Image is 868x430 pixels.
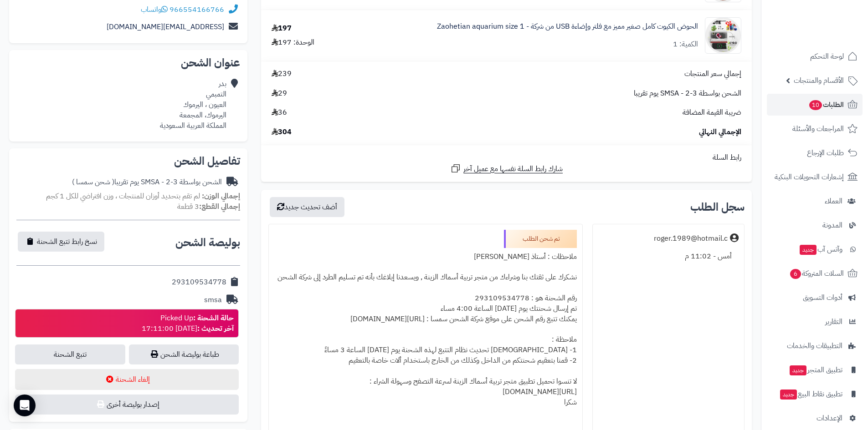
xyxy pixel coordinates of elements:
a: [EMAIL_ADDRESS][DOMAIN_NAME] [107,21,224,32]
a: لوحة التحكم [767,46,863,67]
span: 304 [272,127,292,137]
span: 36 [272,107,287,118]
span: تطبيق المتجر [789,364,842,376]
span: طلبات الإرجاع [807,147,844,159]
button: إصدار بوليصة أخرى [15,395,239,415]
div: الشحن بواسطة SMSA - 2-3 يوم تقريبا [72,177,222,187]
h3: سجل الطلب [690,202,745,212]
button: إلغاء الشحنة [15,369,239,390]
a: طباعة بوليصة الشحن [129,344,239,364]
div: Picked Up [DATE] 17:11:00 [142,313,234,334]
a: التقارير [767,311,863,333]
span: الطلبات [808,98,844,111]
a: 966554166766 [169,4,224,15]
a: التطبيقات والخدمات [767,335,863,357]
div: أمس - 11:02 م [598,248,739,265]
a: المدونة [767,214,863,236]
span: إشعارات التحويلات البنكية [775,171,844,183]
span: 239 [272,69,292,79]
strong: إجمالي الوزن: [202,191,240,202]
button: أضف تحديث جديد [270,197,344,217]
span: جديد [790,365,806,375]
img: 1724703533-mowoled_1700089257_b1203558_progressiverwvwv-90x90.jpg [705,17,741,54]
span: الإعدادات [817,412,842,425]
img: logo-2.png [806,22,859,41]
span: المدونة [822,219,842,232]
span: جديد [780,390,797,400]
strong: حالة الشحنة : [193,313,234,324]
span: شارك رابط السلة نفسها مع عميل آخر [463,164,563,174]
button: نسخ رابط تتبع الشحنة [18,232,104,252]
span: ( شحن سمسا ) [72,177,114,187]
div: smsa [204,295,222,305]
a: واتساب [141,4,168,15]
a: العملاء [767,190,863,212]
span: 29 [272,88,287,99]
a: الحوض الكيوت كامل صغير مميز مع فلتر وإضاءة USB من شركة - Zaohetian aquarium size 1 [437,21,698,32]
div: الكمية: 1 [673,39,698,50]
div: الوحدة: 197 [272,37,314,48]
a: أدوات التسويق [767,287,863,309]
strong: آخر تحديث : [197,323,234,334]
h2: بوليصة الشحن [175,237,240,248]
h2: عنوان الشحن [16,57,240,68]
span: التقارير [825,315,842,328]
div: Open Intercom Messenger [14,395,36,416]
a: إشعارات التحويلات البنكية [767,166,863,188]
div: 293109534778 [172,277,226,288]
a: وآتس آبجديد [767,238,863,260]
a: تتبع الشحنة [15,344,125,364]
span: 10 [809,100,822,110]
span: أدوات التسويق [803,291,842,304]
span: 6 [790,269,801,279]
span: السلات المتروكة [789,267,844,280]
strong: إجمالي القطع: [199,201,240,212]
a: شارك رابط السلة نفسها مع عميل آخر [450,163,563,174]
span: إجمالي سعر المنتجات [684,69,741,79]
div: رابط السلة [265,152,748,163]
div: تم شحن الطلب [504,230,577,248]
span: لوحة التحكم [810,50,844,63]
div: 197 [272,23,292,34]
span: الأقسام والمنتجات [794,74,844,87]
div: roger.1989@hotmail.c [654,233,728,244]
h2: تفاصيل الشحن [16,156,240,167]
span: لم تقم بتحديد أوزان للمنتجات ، وزن افتراضي للكل 1 كجم [46,191,200,202]
a: الطلبات10 [767,94,863,116]
a: المراجعات والأسئلة [767,118,863,140]
small: 3 قطعة [177,201,240,212]
span: نسخ رابط تتبع الشحنة [37,236,97,247]
a: تطبيق نقاط البيعجديد [767,383,863,405]
span: الشحن بواسطة SMSA - 2-3 يوم تقريبا [634,88,741,99]
a: تطبيق المتجرجديد [767,359,863,381]
a: الإعدادات [767,407,863,429]
span: العملاء [825,195,842,207]
span: تطبيق نقاط البيع [779,388,842,400]
span: التطبيقات والخدمات [787,339,842,352]
a: طلبات الإرجاع [767,142,863,164]
span: الإجمالي النهائي [699,127,741,137]
span: ضريبة القيمة المضافة [683,107,741,118]
span: جديد [800,245,817,255]
div: بدر التمبمي العيون ، اليرموك اليرموك، المجمعة المملكة العربية السعودية [160,79,226,131]
span: المراجعات والأسئلة [792,122,844,135]
span: وآتس آب [799,243,842,256]
a: السلات المتروكة6 [767,263,863,284]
